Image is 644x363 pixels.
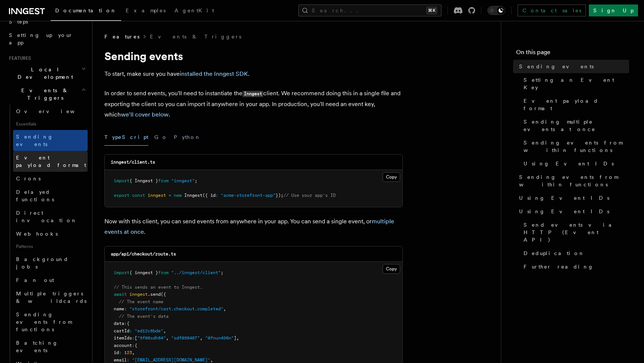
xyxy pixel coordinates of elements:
span: export [114,193,129,198]
span: Batching events [16,340,58,353]
span: Send events via HTTP (Event API) [524,221,629,243]
span: // This sends an event to Inngest. [114,285,202,290]
a: Multiple triggers & wildcards [13,287,88,308]
button: Local Development [6,63,88,84]
p: In order to send events, you'll need to instantiate the client. We recommend doing this in a sing... [104,88,403,120]
span: // Use your app's ID [283,193,336,198]
span: : [127,357,129,363]
a: Event payload format [521,94,629,115]
span: await [114,292,127,297]
span: "0fnun498n" [205,335,234,341]
span: Features [104,33,139,40]
span: [ [135,335,137,341]
button: Search...⌘K [298,4,442,16]
span: new [174,193,182,198]
a: Webhooks [13,227,88,241]
span: { Inngest } [129,178,158,183]
span: Sending events [519,63,594,70]
a: Using Event IDs [516,205,629,218]
span: Setting an Event Key [524,76,629,91]
a: Crons [13,172,88,185]
span: name [114,306,124,311]
code: Inngest [242,91,263,97]
a: Further reading [521,260,629,273]
span: "inngest" [171,178,195,183]
span: Sending events from within functions [519,173,629,188]
code: app/api/checkout/route.ts [111,251,176,257]
span: 123 [124,350,132,355]
a: Sending events [516,60,629,73]
a: Direct invocation [13,206,88,227]
span: Delayed functions [16,189,54,202]
span: itemIds [114,335,132,341]
span: Sending events from functions [16,311,72,332]
button: Go [154,129,168,146]
span: , [166,335,169,341]
a: Contact sales [518,4,586,16]
span: // The event's data [119,314,169,319]
span: Sending events from within functions [524,139,629,154]
span: ({ id [202,193,216,198]
button: Copy [383,172,400,182]
span: "storefront/cart.checkout.completed" [129,306,223,311]
span: }); [276,193,283,198]
a: Event payload format [13,151,88,172]
a: Batching events [13,336,88,357]
span: : [132,343,135,348]
span: // The event name [119,299,163,304]
span: , [236,335,239,341]
button: Copy [383,264,400,274]
span: ({ [161,292,166,297]
a: Deduplication [521,246,629,260]
p: To start, make sure you have . [104,69,403,79]
a: Sending events from within functions [521,136,629,157]
span: Event payload format [16,155,86,168]
span: inngest [129,292,148,297]
span: Webhooks [16,231,58,237]
a: AgentKit [170,2,219,20]
a: Fan out [13,273,88,287]
span: : [119,350,122,355]
span: Multiple triggers & wildcards [16,291,87,304]
span: "ed12c8bde" [135,328,163,333]
span: Examples [126,7,166,13]
span: : [124,321,127,326]
span: , [132,350,135,355]
button: Toggle dark mode [487,6,505,15]
span: account [114,343,132,348]
span: cartId [114,328,129,333]
span: import [114,270,129,275]
button: TypeScript [104,129,148,146]
span: , [200,335,202,341]
a: Sign Up [589,4,638,16]
span: : [216,193,218,198]
span: import [114,178,129,183]
a: Using Event IDs [516,191,629,205]
a: Overview [13,105,88,118]
span: Using Event IDs [519,208,609,215]
span: ] [234,335,236,341]
span: Further reading [524,263,594,270]
span: Setting up your app [9,32,73,46]
span: Local Development [6,66,81,81]
span: id [114,350,119,355]
span: , [223,306,226,311]
span: from [158,178,169,183]
span: AgentKit [175,7,214,13]
span: const [132,193,145,198]
a: Events & Triggers [150,33,241,40]
span: Background jobs [16,256,69,270]
span: "9f08sdh84" [137,335,166,341]
span: , [210,357,213,363]
a: Delayed functions [13,185,88,206]
kbd: ⌘K [427,7,437,14]
a: we'll cover below [121,111,169,118]
span: "[EMAIL_ADDRESS][DOMAIN_NAME]" [132,357,210,363]
span: data [114,321,124,326]
span: Direct invocation [16,210,77,223]
span: = [169,193,171,198]
span: Events & Triggers [6,87,81,102]
a: installed the Inngest SDK [180,70,248,77]
span: : [132,335,135,341]
span: : [124,306,127,311]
